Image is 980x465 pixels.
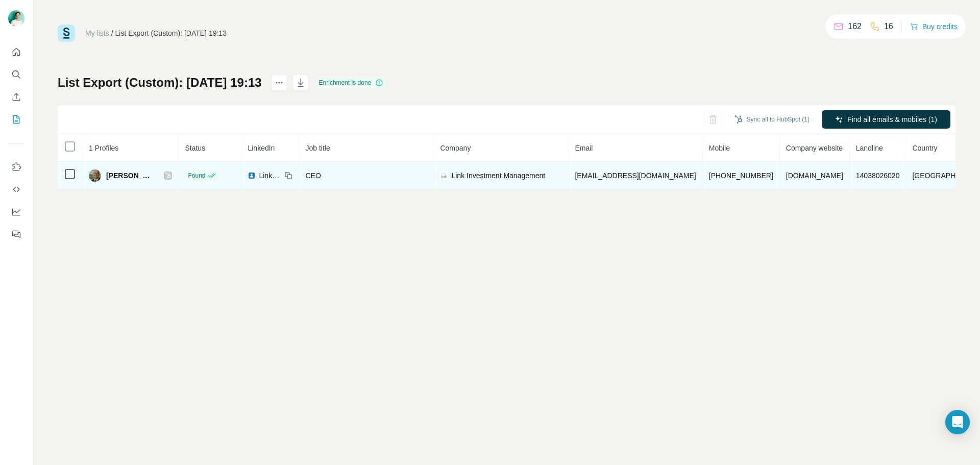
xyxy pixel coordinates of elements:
span: Link Investment Management [451,170,545,181]
span: Country [912,144,937,152]
span: Landline [856,144,883,152]
button: Sync all to HubSpot (1) [727,112,817,127]
button: Find all emails & mobiles (1) [822,110,950,129]
button: My lists [8,110,24,129]
span: Email [575,144,593,152]
button: Quick start [8,43,24,61]
a: My lists [85,29,109,37]
button: Feedback [8,225,24,243]
button: actions [271,75,287,91]
img: company-logo [440,172,448,180]
h1: List Export (Custom): [DATE] 19:13 [58,75,262,91]
img: Avatar [8,10,24,27]
button: Enrich CSV [8,88,24,106]
li: / [111,28,113,38]
p: 16 [884,20,893,33]
button: Use Surfe on LinkedIn [8,158,24,176]
img: LinkedIn logo [248,172,256,180]
span: Job title [305,144,330,152]
span: CEO [305,172,321,180]
span: [PERSON_NAME] [106,170,154,181]
div: Open Intercom Messenger [945,410,970,434]
span: LinkedIn [248,144,275,152]
button: Use Surfe API [8,180,24,199]
span: 14038026020 [856,172,900,180]
span: [EMAIL_ADDRESS][DOMAIN_NAME] [575,172,696,180]
span: [DOMAIN_NAME] [786,172,843,180]
span: Company website [786,144,843,152]
div: Enrichment is done [316,77,387,89]
button: Search [8,65,24,84]
button: Buy credits [910,19,958,34]
img: Avatar [89,169,101,182]
img: Surfe Logo [58,25,75,42]
span: [PHONE_NUMBER] [709,172,773,180]
span: 1 Profiles [89,144,118,152]
span: LinkedIn [259,170,281,181]
span: Mobile [709,144,730,152]
div: List Export (Custom): [DATE] 19:13 [115,28,227,38]
span: Status [185,144,205,152]
span: Company [440,144,471,152]
span: Found [188,171,205,180]
span: Find all emails & mobiles (1) [847,114,937,125]
p: 162 [848,20,862,33]
button: Dashboard [8,203,24,221]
